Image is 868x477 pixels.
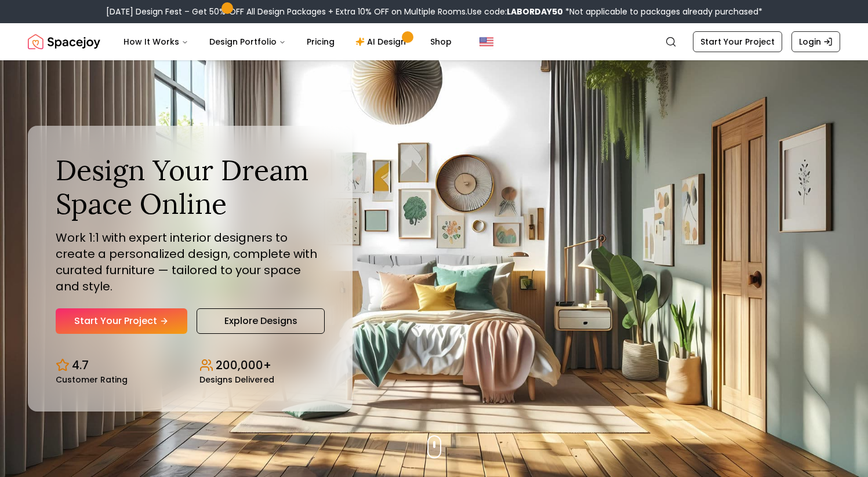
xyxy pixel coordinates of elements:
button: Design Portfolio [200,30,295,53]
a: Start Your Project [693,31,782,52]
a: Login [791,31,840,52]
h1: Design Your Dream Space Online [56,154,325,220]
a: Shop [421,30,461,53]
div: [DATE] Design Fest – Get 50% OFF All Design Packages + Extra 10% OFF on Multiple Rooms. [106,6,762,17]
b: LABORDAY50 [507,6,563,17]
img: United States [480,35,493,49]
a: Start Your Project [56,308,187,334]
a: Explore Designs [197,308,325,334]
a: Pricing [297,30,344,53]
p: 4.7 [72,357,89,373]
a: AI Design [346,30,419,53]
small: Customer Rating [56,376,128,384]
a: Spacejoy [28,30,100,53]
span: Use code: [467,6,563,17]
span: *Not applicable to packages already purchased* [563,6,762,17]
nav: Global [28,23,840,60]
button: How It Works [114,30,198,53]
img: Spacejoy Logo [28,30,100,53]
small: Designs Delivered [199,376,274,384]
nav: Main [114,30,461,53]
p: Work 1:1 with expert interior designers to create a personalized design, complete with curated fu... [56,230,325,294]
p: 200,000+ [216,357,271,373]
div: Design stats [56,348,325,384]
